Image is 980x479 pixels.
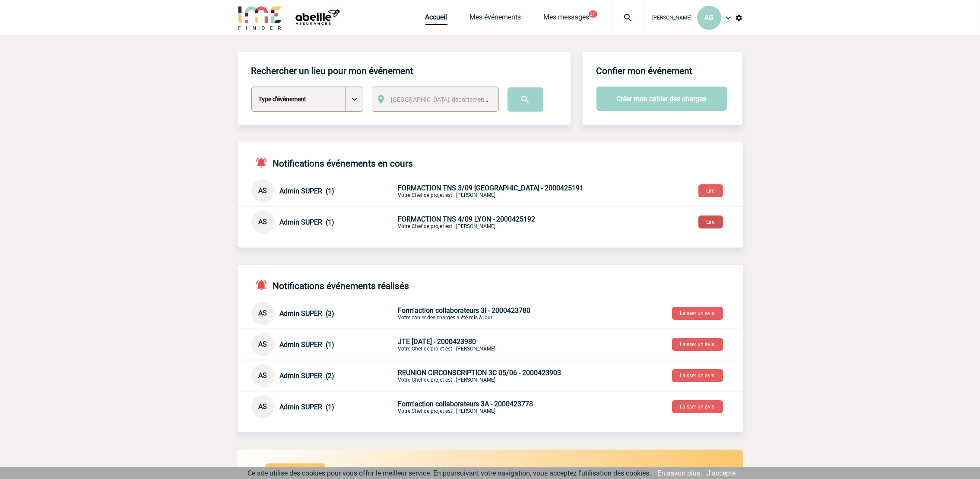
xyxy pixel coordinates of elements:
[707,469,736,477] a: J'accepte
[398,306,601,321] p: Votre cahier des charges a été mis à jour.
[251,302,743,325] div: Conversation privée : Client - Agence
[251,186,601,194] a: AS Admin SUPER (1) FORMACTION TNS 3/09 [GEOGRAPHIC_DATA] - 2000425191Votre Chef de projet est : [...
[251,364,743,387] div: Conversation privée : Client - Agence
[398,338,476,346] span: JTE [DATE] - 2000423980
[698,215,723,228] button: Lire
[704,13,714,22] span: AG
[391,96,511,103] span: [GEOGRAPHIC_DATA], département, région...
[589,10,597,18] button: 21
[398,400,533,408] span: Form'action collaborateurs 3A - 2000423778
[251,371,601,379] a: AS Admin SUPER (2) REUNION CIRCONSCRIPTION 3C 05/06 - 2000423903Votre Chef de projet est : [PERSO...
[672,338,723,351] button: Laisser un avis
[398,369,561,377] span: REUNION CIRCONSCRIPTION 3C 05/06 - 2000423903
[544,13,590,25] a: Mes messages
[691,186,730,194] a: Lire
[398,306,531,315] span: Form'action collaborateurs 3I - 2000423780
[280,187,335,195] span: Admin SUPER (1)
[255,279,273,291] img: notifications-active-24-px-r.png
[251,402,601,410] a: AS Admin SUPER (1) Form'action collaborateurs 3A - 2000423778Votre Chef de projet est : [PERSON_N...
[280,372,335,380] span: Admin SUPER (2)
[398,184,584,192] span: FORMACTION TNS 3/09 [GEOGRAPHIC_DATA] - 2000425191
[425,13,447,25] a: Accueil
[251,309,601,317] a: AS Admin SUPER (3) Form'action collaborateurs 3I - 2000423780Votre cahier des charges a été mis à...
[596,66,693,76] h4: Confier mon événement
[280,341,335,349] span: Admin SUPER (1)
[238,5,282,30] img: IME-Finder
[280,218,335,226] span: Admin SUPER (1)
[280,403,335,411] span: Admin SUPER (1)
[398,338,601,352] p: Votre Chef de projet est : [PERSON_NAME].
[251,395,743,418] div: Conversation privée : Client - Agence
[251,210,396,234] div: Conversation privée : Client - Agence
[672,400,723,413] button: Laisser un avis
[653,15,692,21] span: [PERSON_NAME]
[658,469,701,477] a: En savoir plus
[251,156,413,169] h4: Notifications événements en cours
[259,402,267,411] span: AS
[280,309,335,318] span: Admin SUPER (3)
[698,184,723,197] button: Lire
[691,217,730,225] a: Lire
[251,217,601,225] a: AS Admin SUPER (1) FORMACTION TNS 4/09 LYON - 2000425192Votre Chef de projet est : [PERSON_NAME].
[470,13,521,25] a: Mes événements
[251,179,396,203] div: Conversation privée : Client - Agence
[398,400,601,414] p: Votre Chef de projet est : [PERSON_NAME].
[672,307,723,320] button: Laisser un avis
[398,369,601,383] p: Votre Chef de projet est : [PERSON_NAME].
[259,309,267,317] span: AS
[251,66,414,76] h4: Rechercher un lieu pour mon événement
[507,87,543,112] input: Submit
[259,186,267,195] span: AS
[672,369,723,382] button: Laisser un avis
[255,156,273,169] img: notifications-active-24-px-r.png
[251,279,409,291] h4: Notifications événements réalisés
[259,218,267,226] span: AS
[596,87,727,111] button: Créer mon cahier des charges
[398,215,601,229] p: Votre Chef de projet est : [PERSON_NAME].
[259,340,267,348] span: AS
[251,340,601,348] a: AS Admin SUPER (1) JTE [DATE] - 2000423980Votre Chef de projet est : [PERSON_NAME].
[248,469,651,477] span: Ce site utilise des cookies pour vous offrir le meilleur service. En poursuivant votre navigation...
[259,371,267,379] span: AS
[398,215,536,223] span: FORMACTION TNS 4/09 LYON - 2000425192
[398,184,601,198] p: Votre Chef de projet est : [PERSON_NAME].
[251,333,743,356] div: Conversation privée : Client - Agence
